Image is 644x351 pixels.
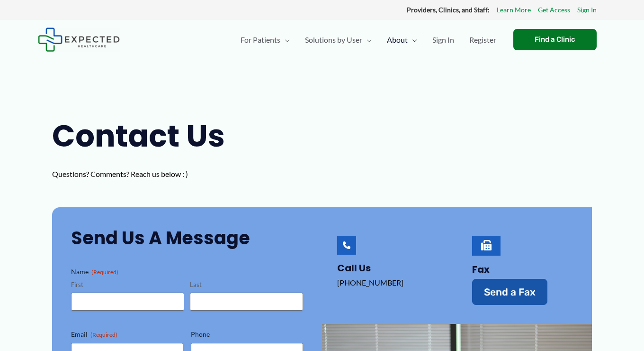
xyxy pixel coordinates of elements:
span: (Required) [90,331,117,338]
span: For Patients [241,23,280,56]
a: Call Us [337,236,356,255]
a: AboutMenu Toggle [379,23,425,56]
a: Sign In [425,23,462,56]
h2: Send Us a Message [71,226,303,249]
span: Menu Toggle [362,23,372,56]
label: Phone [191,330,303,339]
h4: Fax [472,264,573,275]
a: Solutions by UserMenu Toggle [297,23,379,56]
span: Register [469,23,496,56]
p: [PHONE_NUMBER]‬‬ [337,276,438,290]
a: Find a Clinic [513,29,597,50]
nav: Primary Site Navigation [233,23,504,56]
a: Sign In [577,4,597,16]
p: Questions? Comments? Reach us below : ) [52,167,246,181]
span: Sign In [432,23,454,56]
span: Solutions by User [305,23,362,56]
span: Send a Fax [484,287,536,297]
img: Expected Healthcare Logo - side, dark font, small [38,28,120,52]
strong: Providers, Clinics, and Staff: [407,6,490,14]
h1: Contact Us [52,115,246,157]
label: First [71,280,184,289]
a: Register [462,23,504,56]
span: (Required) [91,268,118,276]
a: Send a Fax [472,279,547,305]
span: Menu Toggle [280,23,290,56]
a: Get Access [538,4,570,16]
a: For PatientsMenu Toggle [233,23,297,56]
label: Email [71,330,183,339]
legend: Name [71,267,118,277]
span: About [387,23,408,56]
label: Last [190,280,303,289]
a: Call Us [337,261,371,275]
span: Menu Toggle [408,23,417,56]
a: Learn More [497,4,531,16]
